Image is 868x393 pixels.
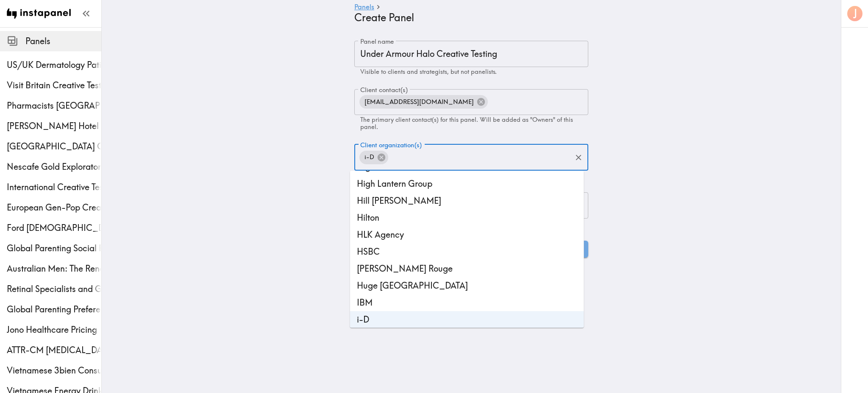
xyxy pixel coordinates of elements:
div: [EMAIL_ADDRESS][DOMAIN_NAME] [359,95,488,109]
label: Panel name [360,37,394,46]
li: HSBC [350,243,584,260]
label: Client contact(s) [360,85,408,95]
li: Huge [GEOGRAPHIC_DATA] [350,277,584,294]
span: US/UK Dermatology Patients Ethnography [7,59,101,71]
span: ATTR-CM [MEDICAL_DATA] Patients Ethnography [7,344,101,356]
div: Conrad Hotel Customer Ethnography [7,120,101,132]
span: Vietnamese 3bien Consumers Multiphase Ethnography [7,365,101,376]
span: Global Parenting Social Proofing Follow Up Study [7,242,101,254]
span: Pharmacists [GEOGRAPHIC_DATA] Quant [7,100,101,112]
li: IBM [350,294,584,311]
li: [PERSON_NAME] Rouge [350,260,584,277]
span: The primary client contact(s) for this panel. Will be added as "Owners" of this panel. [360,116,573,131]
span: Retinal Specialists and General Ophthalmologists Quant Exploratory [7,283,101,295]
span: i-D [359,151,379,163]
div: University of Brighton Concept Testing Client-List Recruit [7,140,101,152]
div: ATTR-CM Heart Condition Patients Ethnography [7,344,101,356]
li: HLK Agency [350,226,584,243]
li: Hill [PERSON_NAME] [350,192,584,209]
div: i-D [359,151,388,164]
div: Ford Male Truck Enthusiasts Creative Testing [7,222,101,234]
span: Panels [25,35,101,47]
div: Pharmacists Philippines Quant [7,100,101,112]
span: Ford [DEMOGRAPHIC_DATA] Truck Enthusiasts Creative Testing [7,222,101,234]
button: J [846,5,863,22]
a: Panels [354,3,374,11]
li: High Lantern Group [350,175,584,192]
span: International Creative Testing [7,181,101,193]
li: Hilton [350,209,584,226]
label: Client organization(s) [360,140,422,150]
button: Clear [572,151,585,164]
span: J [853,6,857,21]
span: Global Parenting Preferences Shop-Along [7,303,101,315]
li: i-D [350,311,584,328]
span: Nescafe Gold Exploratory [7,161,101,173]
span: Australian Men: The Renaissance Athlete Diary Study [7,263,101,275]
span: [EMAIL_ADDRESS][DOMAIN_NAME] [359,96,479,108]
span: Jono Healthcare Pricing [7,324,101,336]
span: Visible to clients and strategists, but not panelists. [360,68,497,76]
span: [PERSON_NAME] Hotel Customer Ethnography [7,120,101,132]
h4: Create Panel [354,11,581,24]
span: European Gen-Pop Creative Testing [7,202,101,213]
span: Visit Britain Creative Testing [7,79,101,91]
span: [GEOGRAPHIC_DATA] Concept Testing Client-List Recruit [7,140,101,152]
